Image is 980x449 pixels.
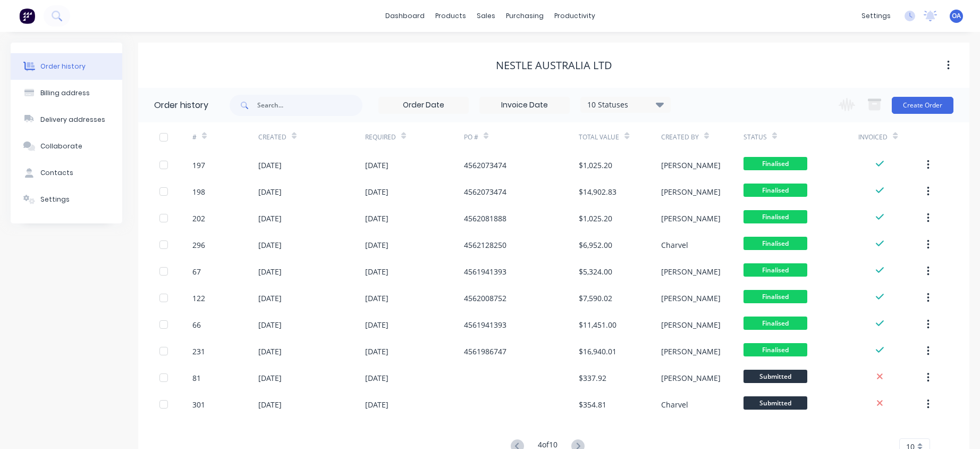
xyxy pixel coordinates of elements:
[258,266,282,277] div: [DATE]
[192,266,201,277] div: 67
[744,263,807,277] span: Finalised
[661,213,721,224] div: [PERSON_NAME]
[579,239,612,251] div: $6,952.00
[661,399,688,410] div: Charvel
[579,319,616,330] div: $11,451.00
[258,319,282,330] div: [DATE]
[11,106,122,133] button: Delivery addresses
[661,132,699,142] div: Created By
[856,8,896,24] div: settings
[192,239,205,251] div: 296
[192,186,205,197] div: 198
[258,372,282,384] div: [DATE]
[581,99,670,111] div: 10 Statuses
[258,122,365,152] div: Created
[464,266,506,277] div: 4561941393
[365,293,388,304] div: [DATE]
[464,122,579,152] div: PO #
[661,346,721,357] div: [PERSON_NAME]
[154,99,208,112] div: Order history
[661,319,721,330] div: [PERSON_NAME]
[480,97,569,113] input: Invoice Date
[380,8,430,24] a: dashboard
[258,213,282,224] div: [DATE]
[744,210,807,223] span: Finalised
[744,132,767,142] div: Status
[744,157,807,170] span: Finalised
[192,293,205,304] div: 122
[365,319,388,330] div: [DATE]
[579,266,612,277] div: $5,324.00
[40,115,105,124] div: Delivery addresses
[192,132,197,142] div: #
[464,160,506,171] div: 4562073474
[464,346,506,357] div: 4561986747
[464,293,506,304] div: 4562008752
[365,266,388,277] div: [DATE]
[258,186,282,197] div: [DATE]
[11,53,122,80] button: Order history
[892,97,953,114] button: Create Order
[661,186,721,197] div: [PERSON_NAME]
[661,122,744,152] div: Created By
[858,122,924,152] div: Invoiced
[579,160,612,171] div: $1,025.20
[192,122,258,152] div: #
[192,372,201,384] div: 81
[257,95,362,116] input: Search...
[11,133,122,160] button: Collaborate
[379,97,468,113] input: Order Date
[192,399,205,410] div: 301
[192,160,205,171] div: 197
[579,213,612,224] div: $1,025.20
[40,168,73,178] div: Contacts
[744,184,807,197] span: Finalised
[744,343,807,356] span: Finalised
[430,8,471,24] div: products
[464,319,506,330] div: 4561941393
[258,160,282,171] div: [DATE]
[661,266,721,277] div: [PERSON_NAME]
[579,186,616,197] div: $14,902.83
[192,346,205,357] div: 231
[258,346,282,357] div: [DATE]
[258,399,282,410] div: [DATE]
[40,62,86,71] div: Order history
[258,239,282,251] div: [DATE]
[192,319,201,330] div: 66
[471,8,501,24] div: sales
[744,290,807,303] span: Finalised
[365,372,388,384] div: [DATE]
[858,132,888,142] div: Invoiced
[365,346,388,357] div: [DATE]
[501,8,549,24] div: purchasing
[579,399,606,410] div: $354.81
[579,293,612,304] div: $7,590.02
[19,8,35,24] img: Factory
[365,399,388,410] div: [DATE]
[744,237,807,250] span: Finalised
[365,132,396,142] div: Required
[258,293,282,304] div: [DATE]
[464,186,506,197] div: 4562073474
[579,372,606,384] div: $337.92
[365,186,388,197] div: [DATE]
[40,195,70,204] div: Settings
[549,8,601,24] div: productivity
[744,370,807,383] span: Submitted
[744,122,859,152] div: Status
[464,239,506,251] div: 4562128250
[40,88,90,98] div: Billing address
[744,317,807,330] span: Finalised
[11,160,122,186] button: Contacts
[661,239,688,251] div: Charvel
[496,59,612,72] div: Nestle Australia Ltd
[365,122,464,152] div: Required
[661,160,721,171] div: [PERSON_NAME]
[744,396,807,410] span: Submitted
[464,213,506,224] div: 4562081888
[661,372,721,384] div: [PERSON_NAME]
[192,213,205,224] div: 202
[464,132,478,142] div: PO #
[258,132,286,142] div: Created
